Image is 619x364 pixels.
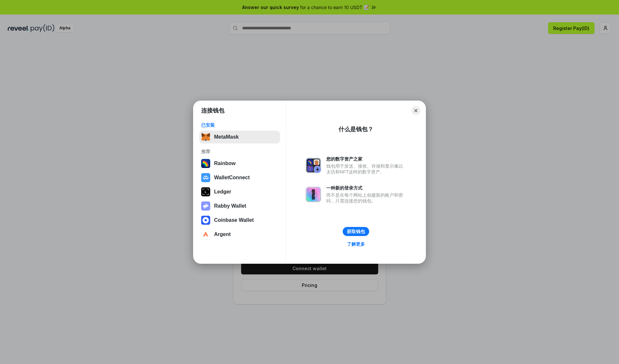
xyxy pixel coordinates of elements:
[347,241,365,247] div: 了解更多
[326,185,406,191] div: 一种新的登录方式
[214,161,236,166] div: Rainbow
[201,173,210,182] img: svg+xml,%3Csvg%20width%3D%2228%22%20height%3D%2228%22%20viewBox%3D%220%200%2028%2028%22%20fill%3D...
[201,202,210,211] img: svg+xml,%3Csvg%20xmlns%3D%22http%3A%2F%2Fwww.w3.org%2F2000%2Fsvg%22%20fill%3D%22none%22%20viewBox...
[343,240,369,248] a: 了解更多
[201,149,278,154] div: 推荐
[214,203,246,209] div: Rabby Wallet
[199,200,280,212] button: Rabby Wallet
[326,163,406,175] div: 钱包用于发送、接收、存储和显示像以太坊和NFT这样的数字资产。
[214,175,250,181] div: WalletConnect
[339,125,373,133] div: 什么是钱包？
[326,192,406,204] div: 而不是在每个网站上创建新的账户和密码，只需连接您的钱包。
[201,122,278,128] div: 已安装
[201,216,210,225] img: svg+xml,%3Csvg%20width%3D%2228%22%20height%3D%2228%22%20viewBox%3D%220%200%2028%2028%22%20fill%3D...
[199,228,280,241] button: Argent
[201,133,210,142] img: svg+xml,%3Csvg%20fill%3D%22none%22%20height%3D%2233%22%20viewBox%3D%220%200%2035%2033%22%20width%...
[214,231,231,237] div: Argent
[201,230,210,239] img: svg+xml,%3Csvg%20width%3D%2228%22%20height%3D%2228%22%20viewBox%3D%220%200%2028%2028%22%20fill%3D...
[199,214,280,227] button: Coinbase Wallet
[199,131,280,143] button: MetaMask
[306,158,321,173] img: svg+xml,%3Csvg%20xmlns%3D%22http%3A%2F%2Fwww.w3.org%2F2000%2Fsvg%22%20fill%3D%22none%22%20viewBox...
[201,159,210,168] img: svg+xml,%3Csvg%20width%3D%22120%22%20height%3D%22120%22%20viewBox%3D%220%200%20120%20120%22%20fil...
[214,134,239,140] div: MetaMask
[326,156,406,162] div: 您的数字资产之家
[411,106,420,115] button: Close
[343,227,369,236] button: 获取钱包
[201,187,210,196] img: svg+xml,%3Csvg%20xmlns%3D%22http%3A%2F%2Fwww.w3.org%2F2000%2Fsvg%22%20width%3D%2228%22%20height%3...
[214,189,231,195] div: Ledger
[199,185,280,198] button: Ledger
[199,171,280,184] button: WalletConnect
[306,187,321,202] img: svg+xml,%3Csvg%20xmlns%3D%22http%3A%2F%2Fwww.w3.org%2F2000%2Fsvg%22%20fill%3D%22none%22%20viewBox...
[214,217,254,223] div: Coinbase Wallet
[201,107,224,114] h1: 连接钱包
[347,229,365,234] div: 获取钱包
[199,157,280,170] button: Rainbow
